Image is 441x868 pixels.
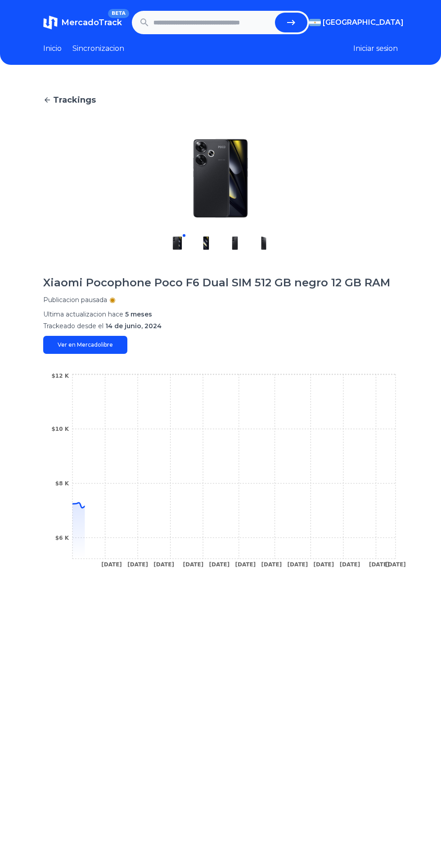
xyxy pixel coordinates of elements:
[261,561,282,568] tspan: [DATE]
[288,561,308,568] tspan: [DATE]
[43,336,127,354] a: Ver en Mercadolibre
[43,94,398,106] a: Trackings
[256,236,271,250] img: Xiaomi Pocophone Poco F6 Dual SIM 512 GB negro 12 GB RAM
[134,135,307,222] img: Xiaomi Pocophone Poco F6 Dual SIM 512 GB negro 12 GB RAM
[170,236,184,250] img: Xiaomi Pocophone Poco F6 Dual SIM 512 GB negro 12 GB RAM
[127,561,148,568] tspan: [DATE]
[53,94,96,106] span: Trackings
[153,561,174,568] tspan: [DATE]
[340,561,360,568] tspan: [DATE]
[55,535,69,541] tspan: $6 K
[101,561,122,568] tspan: [DATE]
[108,9,129,18] span: BETA
[43,43,62,54] a: Inicio
[309,19,321,26] img: Argentina
[43,295,107,304] p: Publicacion pausada
[369,561,390,568] tspan: [DATE]
[51,426,69,432] tspan: $10 K
[125,310,152,318] span: 5 meses
[209,561,230,568] tspan: [DATE]
[61,18,122,27] span: MercadoTrack
[72,43,124,54] a: Sincronizacion
[43,15,122,30] a: MercadoTrackBETA
[228,236,242,250] img: Xiaomi Pocophone Poco F6 Dual SIM 512 GB negro 12 GB RAM
[309,17,398,28] button: [GEOGRAPHIC_DATA]
[43,310,123,318] span: Ultima actualizacion hace
[235,561,256,568] tspan: [DATE]
[353,43,398,54] button: Iniciar sesion
[199,236,213,250] img: Xiaomi Pocophone Poco F6 Dual SIM 512 GB negro 12 GB RAM
[323,17,404,28] span: [GEOGRAPHIC_DATA]
[43,276,390,290] h1: Xiaomi Pocophone Poco F6 Dual SIM 512 GB negro 12 GB RAM
[43,15,58,30] img: MercadoTrack
[314,561,334,568] tspan: [DATE]
[43,322,103,330] span: Trackeado desde el
[183,561,204,568] tspan: [DATE]
[55,480,69,487] tspan: $8 K
[105,322,162,330] span: 14 de junio, 2024
[51,373,69,379] tspan: $12 K
[385,561,406,568] tspan: [DATE]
